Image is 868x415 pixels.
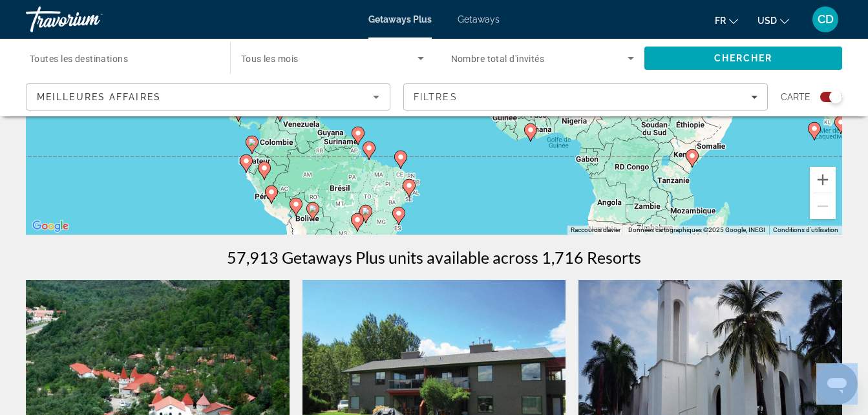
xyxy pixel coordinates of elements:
span: CD [818,13,834,26]
mat-select: Sort by [37,89,379,105]
h1: 57,913 Getaways Plus units available across 1,716 Resorts [227,248,641,267]
span: Toutes les destinations [30,54,128,64]
button: User Menu [809,6,842,33]
a: Getaways [458,14,500,25]
a: Getaways Plus [368,14,432,25]
span: USD [757,16,777,26]
span: Tous les mois [241,54,299,64]
a: Conditions d'utilisation (s'ouvre dans un nouvel onglet) [773,226,838,233]
button: Zoom avant [810,167,836,193]
button: Search [644,47,842,70]
button: Raccourcis clavier [571,226,620,235]
span: Filtres [414,92,458,102]
span: Meilleures affaires [37,92,161,102]
button: Change language [715,11,738,30]
img: Google [29,218,72,235]
iframe: Bouton de lancement de la fenêtre de messagerie [816,363,858,405]
input: Select destination [30,51,213,67]
a: Ouvrir cette zone dans Google Maps (dans une nouvelle fenêtre) [29,218,72,235]
span: Carte [781,88,810,106]
span: Nombre total d'invités [451,54,545,64]
span: Données cartographiques ©2025 Google, INEGI [628,226,765,233]
button: Change currency [757,11,789,30]
button: Filters [403,83,768,111]
a: Travorium [26,3,155,36]
button: Zoom arrière [810,193,836,219]
span: fr [715,16,726,26]
span: Chercher [714,53,773,63]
